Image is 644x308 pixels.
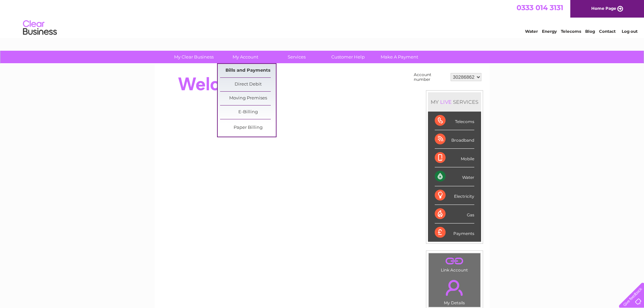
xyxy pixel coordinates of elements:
a: Water [525,29,538,34]
div: Water [435,167,474,186]
td: My Details [428,274,481,307]
a: E-Billing [220,105,276,119]
div: Payments [435,223,474,242]
div: MY SERVICES [428,92,481,112]
a: Log out [622,29,638,34]
a: My Clear Business [166,51,222,63]
div: Electricity [435,186,474,205]
a: . [430,255,479,267]
a: Make A Payment [372,51,427,63]
div: Broadband [435,130,474,149]
a: Energy [542,29,557,34]
a: My Account [217,51,273,63]
div: Telecoms [435,112,474,130]
a: Services [269,51,325,63]
td: Account number [412,71,449,84]
div: Gas [435,205,474,223]
a: . [430,276,479,300]
a: Direct Debit [220,78,276,91]
td: Link Account [428,253,481,274]
a: Bills and Payments [220,64,276,77]
a: Moving Premises [220,92,276,105]
div: Clear Business is a trading name of Verastar Limited (registered in [GEOGRAPHIC_DATA] No. 3667643... [163,4,482,33]
a: Blog [585,29,595,34]
a: Telecoms [561,29,581,34]
a: Customer Help [320,51,376,63]
img: logo.png [23,18,57,38]
a: Paper Billing [220,121,276,135]
a: 0333 014 3131 [517,3,563,12]
a: Contact [599,29,616,34]
div: LIVE [439,99,453,105]
div: Mobile [435,149,474,167]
